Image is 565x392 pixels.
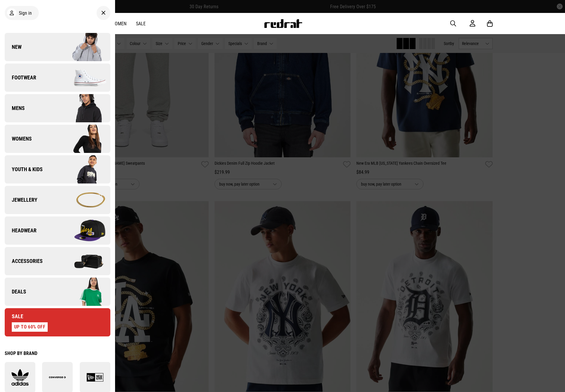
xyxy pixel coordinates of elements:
[12,322,48,332] div: UP TO 60% OFF
[80,369,110,386] img: New Era
[5,155,110,184] a: Youth & Kids Company
[5,74,36,81] span: Footwear
[5,105,25,112] span: Mens
[5,351,110,356] div: Shop by Brand
[5,64,110,92] a: Footwear Company
[5,308,110,336] a: Sale UP TO 60% OFF
[57,94,110,123] img: Company
[136,21,146,26] a: Sale
[5,135,32,142] span: Womens
[57,32,110,62] img: Company
[5,288,26,295] span: Deals
[5,44,21,51] span: New
[57,185,110,215] img: Company
[5,186,110,214] a: Jewellery Company
[57,63,110,92] img: Company
[5,2,22,20] button: Open LiveChat chat widget
[5,227,36,234] span: Headwear
[5,166,43,173] span: Youth & Kids
[57,155,110,184] img: Company
[5,369,35,386] img: adidas
[5,94,110,122] a: Mens Company
[42,369,73,386] img: Converse
[5,216,110,245] a: Headwear Company
[5,125,110,153] a: Womens Company
[5,278,110,306] a: Deals Company
[5,313,23,320] span: Sale
[111,21,127,26] a: Women
[5,247,110,275] a: Accessories Company
[57,124,110,154] img: Company
[57,277,110,306] img: Company
[57,246,110,276] img: Company
[5,33,110,61] a: New Company
[5,196,37,203] span: Jewellery
[19,10,32,16] span: Sign in
[5,258,43,265] span: Accessories
[264,19,303,28] img: Redrat logo
[57,216,110,245] img: Company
